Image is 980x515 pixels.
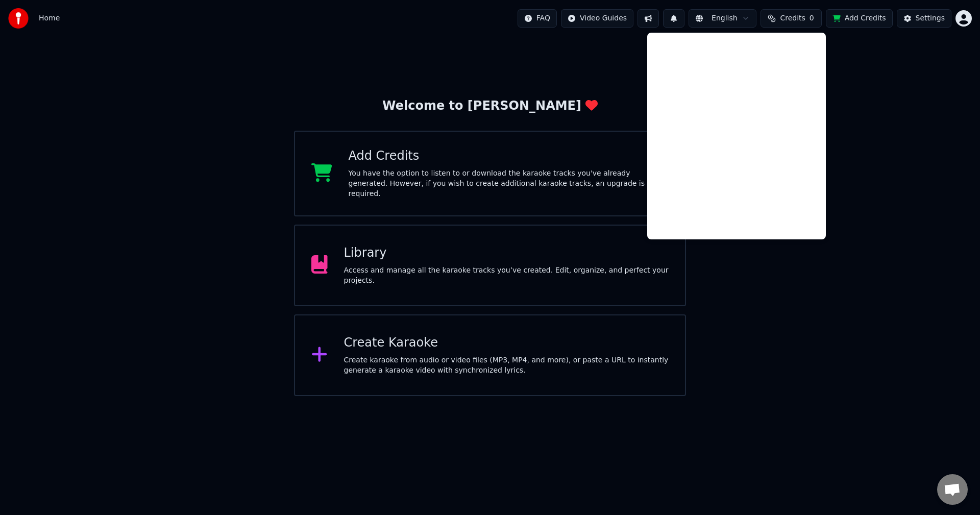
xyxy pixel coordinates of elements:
[344,245,669,261] div: Library
[349,148,669,164] div: Add Credits
[382,98,598,114] div: Welcome to [PERSON_NAME]
[761,9,822,28] button: Credits0
[344,265,669,286] div: Access and manage all the karaoke tracks you’ve created. Edit, organize, and perfect your projects.
[810,13,814,23] span: 0
[344,355,669,376] div: Create karaoke from audio or video files (MP3, MP4, and more), or paste a URL to instantly genera...
[344,335,669,351] div: Create Karaoke
[897,9,951,28] button: Settings
[518,9,557,28] button: FAQ
[39,13,60,23] nav: breadcrumb
[916,13,945,23] div: Settings
[349,168,669,199] div: You have the option to listen to or download the karaoke tracks you've already generated. However...
[8,8,29,29] img: youka
[39,13,60,23] span: Home
[937,474,968,505] a: Otevřený chat
[826,9,893,28] button: Add Credits
[780,13,805,23] span: Credits
[561,9,633,28] button: Video Guides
